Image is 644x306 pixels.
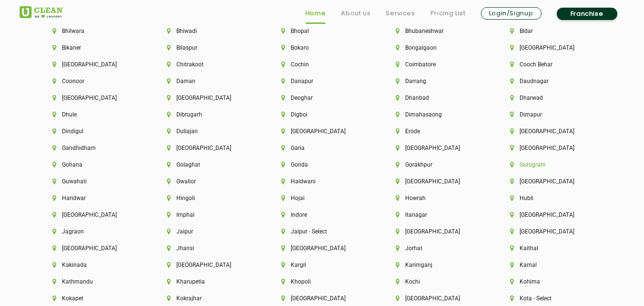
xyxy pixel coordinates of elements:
li: Imphal [167,211,249,218]
li: [GEOGRAPHIC_DATA] [281,128,363,135]
a: Franchise [557,8,617,20]
li: Bhubaneshwar [396,28,478,34]
li: Jhansi [167,245,249,252]
li: [GEOGRAPHIC_DATA] [52,61,134,68]
li: Daudnagar [510,78,592,84]
li: Gandhidham [52,145,134,151]
li: Kathmandu [52,278,134,285]
li: Dimahasaong [396,111,478,118]
li: Hingoli [167,195,249,201]
li: Coonoor [52,78,134,84]
li: Kokrajhar [167,295,249,302]
li: Itanagar [396,211,478,218]
li: Gwalior [167,178,249,185]
li: Jagraon [52,228,134,235]
li: Dibrugarh [167,111,249,118]
li: Chitrakoot [167,61,249,68]
li: Dindigul [52,128,134,135]
li: Daman [167,78,249,84]
li: Golaghat [167,161,249,168]
li: Kota - Select [510,295,592,302]
li: [GEOGRAPHIC_DATA] [52,245,134,252]
li: [GEOGRAPHIC_DATA] [281,245,363,252]
li: Karnal [510,262,592,268]
li: Guwahati [52,178,134,185]
li: Jaipur - Select [281,228,363,235]
li: Deoghar [281,95,363,101]
li: Bilaspur [167,44,249,51]
li: Danapur [281,78,363,84]
li: Kokapet [52,295,134,302]
li: Cochin [281,61,363,68]
li: Dimapur [510,111,592,118]
li: Dhule [52,111,134,118]
img: UClean Laundry and Dry Cleaning [20,6,62,18]
li: Bidar [510,28,592,34]
li: [GEOGRAPHIC_DATA] [396,145,478,151]
li: Duliajan [167,128,249,135]
a: Pricing List [430,8,466,19]
li: [GEOGRAPHIC_DATA] [396,178,478,185]
li: Bhopal [281,28,363,34]
li: [GEOGRAPHIC_DATA] [167,145,249,151]
li: Indore [281,211,363,218]
li: [GEOGRAPHIC_DATA] [510,178,592,185]
li: [GEOGRAPHIC_DATA] [510,211,592,218]
li: [GEOGRAPHIC_DATA] [396,228,478,235]
li: Bhilwara [52,28,134,34]
li: [GEOGRAPHIC_DATA] [510,145,592,151]
li: [GEOGRAPHIC_DATA] [510,228,592,235]
li: Erode [396,128,478,135]
li: [GEOGRAPHIC_DATA] [167,262,249,268]
li: Howrah [396,195,478,201]
li: Kargil [281,262,363,268]
li: Khopoli [281,278,363,285]
li: Kochi [396,278,478,285]
li: [GEOGRAPHIC_DATA] [510,44,592,51]
li: Bikaner [52,44,134,51]
li: [GEOGRAPHIC_DATA] [52,211,134,218]
li: Gorakhpur [396,161,478,168]
li: [GEOGRAPHIC_DATA] [167,95,249,101]
li: Bokaro [281,44,363,51]
li: Dhanbad [396,95,478,101]
li: Garia [281,145,363,151]
li: Dharwad [510,95,592,101]
li: Haldwani [281,178,363,185]
li: Gonda [281,161,363,168]
li: Kharupetia [167,278,249,285]
li: [GEOGRAPHIC_DATA] [52,95,134,101]
a: About us [341,8,370,19]
a: Home [306,8,326,19]
li: [GEOGRAPHIC_DATA] [281,295,363,302]
li: Coimbatore [396,61,478,68]
li: Jorhat [396,245,478,252]
li: Kaithal [510,245,592,252]
li: Cooch Behar [510,61,592,68]
li: Hojai [281,195,363,201]
li: Gohana [52,161,134,168]
li: Kohima [510,278,592,285]
li: Bhiwadi [167,28,249,34]
li: Haridwar [52,195,134,201]
li: Gurugram [510,161,592,168]
li: Karimganj [396,262,478,268]
li: Hubli [510,195,592,201]
li: Bongaigaon [396,44,478,51]
li: Darrang [396,78,478,84]
li: Kakinada [52,262,134,268]
a: Login/Signup [481,7,542,20]
li: Jaipur [167,228,249,235]
li: [GEOGRAPHIC_DATA] [510,128,592,135]
li: Digboi [281,111,363,118]
li: [GEOGRAPHIC_DATA] [396,295,478,302]
a: Services [386,8,415,19]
